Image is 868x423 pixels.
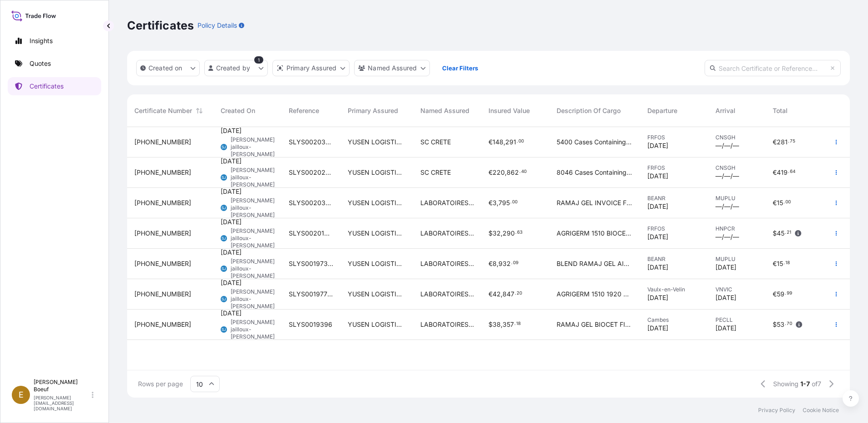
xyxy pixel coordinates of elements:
span: € [773,261,777,267]
button: createdBy Filter options [204,60,268,76]
button: createdOn Filter options [136,60,200,76]
span: . [511,261,513,265]
span: 15 [777,200,783,206]
span: YUSEN LOGISTICS [GEOGRAPHIC_DATA] – [GEOGRAPHIC_DATA] [348,320,406,329]
p: Policy Details [197,21,237,30]
span: FRFOS [647,134,701,141]
span: 40 [521,170,527,173]
span: 862 [507,169,519,176]
span: 59 [777,291,784,297]
span: Insured Value [488,106,530,115]
p: Clear Filters [442,64,478,73]
span: —/—/— [715,172,739,181]
span: SJ [222,295,226,304]
span: YUSEN LOGISTICS [GEOGRAPHIC_DATA] – [GEOGRAPHIC_DATA] [348,198,406,207]
a: Privacy Policy [758,407,795,414]
span: 281 [777,139,788,145]
span: 291 [505,139,516,145]
span: 75 [790,140,795,143]
span: LABORATOIRES CEETAL SAS [420,290,474,299]
span: € [488,291,493,297]
span: , [501,230,503,236]
span: Cambes [647,316,701,324]
span: Description Of Cargo [557,106,621,115]
span: , [497,261,498,267]
span: 1-7 [800,379,810,389]
span: LABORATOIRES CEETAL SAS [420,198,474,207]
span: SLYS0020134 SJ [289,229,333,238]
span: . [785,292,786,295]
span: , [503,139,505,145]
span: LABORATOIRES CEETAL SAS [420,229,474,238]
span: YUSEN LOGISTICS [GEOGRAPHIC_DATA] – [GEOGRAPHIC_DATA] [348,229,406,238]
span: 8 [493,261,497,267]
span: SC CRETE [420,168,451,177]
span: . [784,261,785,265]
span: —/—/— [715,141,739,150]
span: [PERSON_NAME] jailloux-[PERSON_NAME] [231,319,275,340]
span: . [517,140,518,143]
a: Certificates [8,77,101,95]
span: [DATE] [221,248,242,257]
span: LABORATOIRES CEETAL SAS [420,320,474,329]
span: Rows per page [138,379,183,389]
span: SJ [222,325,226,334]
span: € [488,200,493,206]
p: Primary Assured [286,64,336,73]
span: 795 [498,200,510,206]
span: SLYS0019734 SJ [289,259,333,268]
span: [DATE] [715,263,736,272]
button: distributor Filter options [272,60,350,76]
span: [PERSON_NAME] jailloux-[PERSON_NAME] [231,197,275,219]
span: [DATE] [221,309,242,318]
span: Named Assured [420,106,469,115]
span: RAMAJ GEL BIOCET FILM [557,320,633,329]
span: [PHONE_NUMBER] [134,290,191,299]
span: [DATE] [221,157,242,166]
a: Quotes [8,54,101,73]
span: . [788,170,789,173]
span: SJ [222,203,226,212]
p: Named Assured [368,64,417,73]
span: 15 [777,261,783,267]
span: YUSEN LOGISTICS [GEOGRAPHIC_DATA] – [GEOGRAPHIC_DATA] [348,290,406,299]
span: 148 [493,139,503,145]
p: [PERSON_NAME][EMAIL_ADDRESS][DOMAIN_NAME] [34,395,90,411]
span: [PHONE_NUMBER] [134,229,191,238]
a: Cookie Notice [803,407,839,414]
span: Vaulx-en-Velin [647,286,701,293]
span: 20 [517,292,522,295]
span: $ [488,230,493,236]
span: $ [488,321,493,328]
span: 847 [503,291,514,297]
span: 00 [512,201,518,204]
span: 8046 Cases Containing 48276 Bottles Of Wine INVOICES 2025001 2025001 2 2025001 5 [557,168,633,177]
span: [DATE] [647,263,668,272]
span: Total [773,106,788,115]
span: [PERSON_NAME] jailloux-[PERSON_NAME] [231,227,275,249]
span: [DATE] [647,141,668,150]
span: MUPLU [715,256,758,263]
span: PECLL [715,316,758,324]
span: 18 [785,261,790,265]
span: AGRIGERM 1510 1920 DRUMS OF 5 LITER [557,290,633,299]
span: 00 [518,140,524,143]
span: of 7 [812,379,821,389]
span: 932 [498,261,511,267]
span: 38 [493,321,501,328]
span: . [784,201,785,204]
span: [DATE] [221,217,242,226]
span: SJ [222,173,226,182]
span: Reference [289,106,319,115]
span: HNPCR [715,225,758,232]
span: 5400 Cases Containing 32400 Bottles Of Wine INVOICES 2025001 3 2025001 4 [557,138,633,147]
span: [DATE] [715,324,736,333]
span: SJ [222,264,226,273]
span: RAMAJ GEL INVOICE F 3791 [557,198,633,207]
span: 63 [517,231,523,234]
span: 290 [503,230,515,236]
span: [PHONE_NUMBER] [134,320,191,329]
span: SJ [222,143,226,152]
